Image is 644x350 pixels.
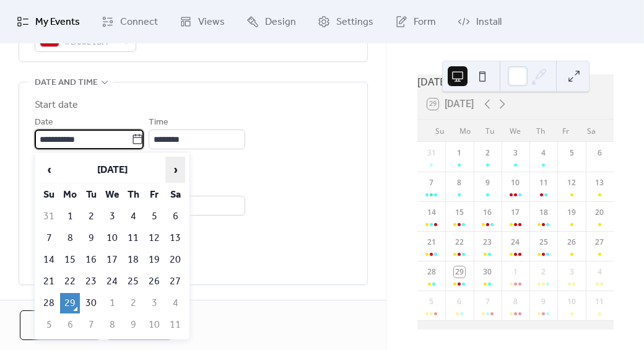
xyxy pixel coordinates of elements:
[426,207,437,218] div: 14
[64,35,116,50] span: #D0021BFF
[123,293,143,313] td: 2
[165,315,185,335] td: 11
[123,250,143,270] td: 18
[454,207,465,218] div: 15
[144,250,164,270] td: 19
[81,293,101,313] td: 30
[386,5,445,38] a: Form
[166,157,185,182] span: ›
[566,237,577,248] div: 26
[123,271,143,292] td: 25
[482,237,493,248] div: 23
[510,237,521,248] div: 24
[81,271,101,292] td: 23
[123,185,143,205] th: Th
[482,207,493,218] div: 16
[454,266,465,278] div: 29
[102,206,122,227] td: 3
[92,5,167,38] a: Connect
[102,250,122,270] td: 17
[123,206,143,227] td: 4
[578,120,604,142] div: Sa
[237,5,305,38] a: Design
[308,5,383,38] a: Settings
[594,147,605,159] div: 6
[102,228,122,248] td: 10
[336,15,373,30] span: Settings
[35,15,80,30] span: My Events
[35,76,98,90] span: Date and time
[165,185,185,205] th: Sa
[454,177,465,188] div: 8
[510,266,521,278] div: 1
[120,15,158,30] span: Connect
[35,98,78,113] div: Start date
[35,115,53,130] span: Date
[60,271,80,292] td: 22
[454,296,465,307] div: 6
[165,250,185,270] td: 20
[265,15,296,30] span: Design
[60,157,164,183] th: [DATE]
[594,177,605,188] div: 13
[566,207,577,218] div: 19
[538,237,549,248] div: 25
[81,228,101,248] td: 9
[165,228,185,248] td: 13
[538,266,549,278] div: 2
[60,185,80,205] th: Mo
[510,147,521,159] div: 3
[510,296,521,307] div: 8
[426,296,437,307] div: 5
[165,271,185,292] td: 27
[482,177,493,188] div: 9
[39,250,59,270] td: 14
[81,206,101,227] td: 2
[20,310,101,340] button: Cancel
[454,147,465,159] div: 1
[417,74,614,89] div: [DATE]
[39,315,59,335] td: 5
[165,206,185,227] td: 6
[81,250,101,270] td: 16
[144,293,164,313] td: 3
[554,120,579,142] div: Fr
[594,237,605,248] div: 27
[454,237,465,248] div: 22
[427,120,453,142] div: Su
[538,296,549,307] div: 9
[40,157,58,182] span: ‹
[170,5,234,38] a: Views
[528,120,554,142] div: Th
[102,185,122,205] th: We
[144,185,164,205] th: Fr
[503,120,528,142] div: We
[144,228,164,248] td: 12
[594,207,605,218] div: 20
[81,315,101,335] td: 7
[7,5,89,38] a: My Events
[566,296,577,307] div: 10
[482,147,493,159] div: 2
[426,177,437,188] div: 7
[144,271,164,292] td: 26
[60,228,80,248] td: 8
[60,293,80,313] td: 29
[39,228,59,248] td: 7
[60,315,80,335] td: 6
[566,266,577,278] div: 3
[198,15,225,30] span: Views
[102,271,122,292] td: 24
[538,147,549,159] div: 4
[39,206,59,227] td: 31
[39,293,59,313] td: 28
[477,120,503,142] div: Tu
[102,293,122,313] td: 1
[476,15,502,30] span: Install
[414,15,436,30] span: Form
[60,206,80,227] td: 1
[538,207,549,218] div: 18
[81,185,101,205] th: Tu
[144,315,164,335] td: 10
